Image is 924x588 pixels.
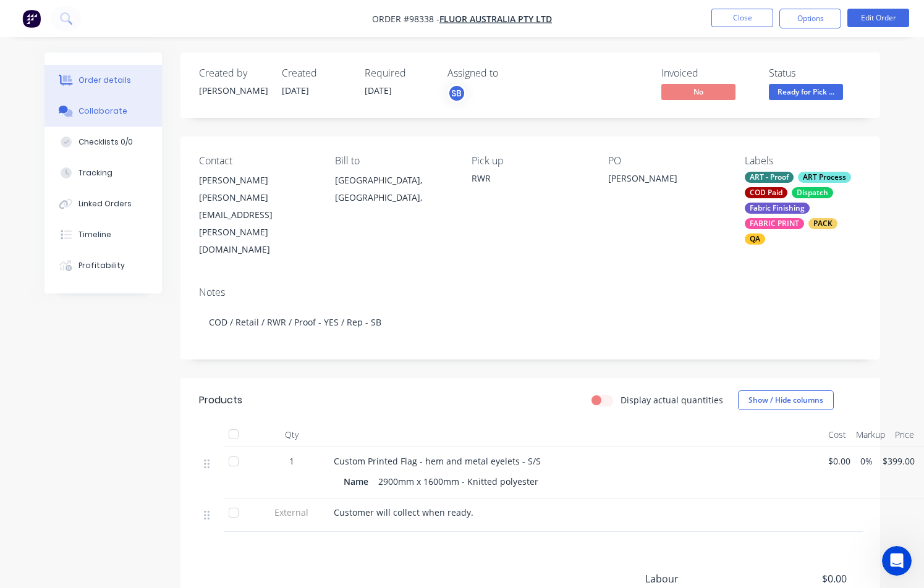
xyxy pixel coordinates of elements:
[334,506,473,518] span: Customer will collect when ready.
[823,422,851,447] div: Cost
[78,198,132,209] div: Linked Orders
[883,455,915,468] span: $399.00
[45,250,162,281] button: Profitability
[798,172,851,183] div: ART Process
[792,187,833,198] div: Dispatch
[711,9,773,27] button: Close
[755,571,846,586] span: $0.00
[779,9,841,28] button: Options
[199,172,316,258] div: [PERSON_NAME][PERSON_NAME][EMAIL_ADDRESS][PERSON_NAME][DOMAIN_NAME]
[769,84,843,99] span: Ready for Pick ...
[661,84,735,99] span: No
[199,393,242,408] div: Products
[661,67,754,79] div: Invoiced
[808,218,837,229] div: PACK
[372,13,439,25] span: Order #98338 -
[645,571,755,586] span: Labour
[282,67,350,79] div: Created
[199,155,316,167] div: Contact
[745,187,787,198] div: COD Paid
[365,67,433,79] div: Required
[199,67,267,79] div: Created by
[78,229,111,240] div: Timeline
[289,455,294,468] span: 1
[745,203,810,214] div: Fabric Finishing
[78,260,125,271] div: Profitability
[860,455,873,468] span: 0%
[199,189,316,258] div: [PERSON_NAME][EMAIL_ADDRESS][PERSON_NAME][DOMAIN_NAME]
[282,85,309,96] span: [DATE]
[745,172,794,183] div: ART - Proof
[199,303,862,341] div: COD / Retail / RWR / Proof - YES / Rep - SB
[45,157,162,188] button: Tracking
[745,155,862,167] div: Labels
[851,422,890,447] div: Markup
[769,67,862,79] div: Status
[22,9,41,28] img: Factory
[373,472,543,490] div: 2900mm x 1600mm - Knitted polyester
[78,75,131,86] div: Order details
[45,188,162,219] button: Linked Orders
[78,167,112,178] div: Tracking
[45,127,162,157] button: Checklists 0/0
[828,455,850,468] span: $0.00
[45,65,162,96] button: Order details
[472,172,588,185] div: RWR
[769,84,843,103] button: Ready for Pick ...
[199,287,862,298] div: Notes
[847,9,909,27] button: Edit Order
[447,67,571,79] div: Assigned to
[745,233,765,245] div: QA
[738,390,834,410] button: Show / Hide columns
[260,506,324,519] span: External
[335,155,452,167] div: Bill to
[199,172,316,189] div: [PERSON_NAME]
[78,136,133,148] div: Checklists 0/0
[745,218,804,229] div: FABRIC PRINT
[335,172,452,206] div: [GEOGRAPHIC_DATA], [GEOGRAPHIC_DATA],
[334,455,541,467] span: Custom Printed Flag - hem and metal eyelets - S/S
[472,155,588,167] div: Pick up
[882,546,912,576] iframe: Intercom live chat
[608,155,725,167] div: PO
[621,393,723,406] label: Display actual quantities
[45,96,162,127] button: Collaborate
[78,106,127,117] div: Collaborate
[255,422,329,447] div: Qty
[890,422,919,447] div: Price
[439,13,552,25] a: Fluor Australia Pty Ltd
[199,84,267,97] div: [PERSON_NAME]
[344,472,373,490] div: Name
[608,172,725,189] div: [PERSON_NAME]
[365,85,392,96] span: [DATE]
[447,84,466,103] button: SB
[45,219,162,250] button: Timeline
[335,172,452,211] div: [GEOGRAPHIC_DATA], [GEOGRAPHIC_DATA],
